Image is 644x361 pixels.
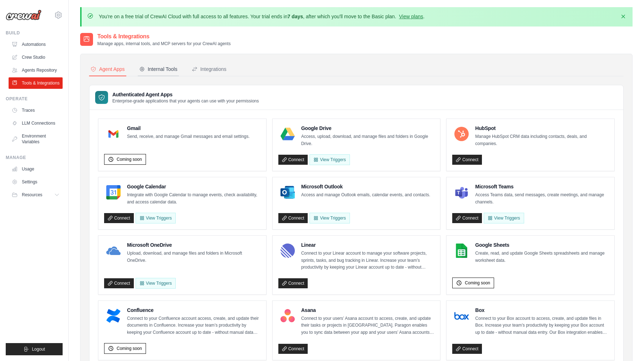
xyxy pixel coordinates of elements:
[104,213,134,223] a: Connect
[454,309,469,323] img: Box Logo
[136,213,176,223] button: View Triggers
[127,125,250,132] h4: Gmail
[127,192,260,206] p: Integrate with Google Calendar to manage events, check availability, and access calendar data.
[465,280,490,286] span: Coming soon
[127,133,250,140] p: Send, receive, and manage Gmail messages and email settings.
[138,63,179,76] button: Internal Tools
[9,176,63,188] a: Settings
[309,213,350,223] : View Triggers
[127,183,260,190] h4: Google Calendar
[112,91,259,98] h3: Authenticated Agent Apps
[454,244,469,258] img: Google Sheets Logo
[454,127,469,141] img: HubSpot Logo
[452,155,482,165] a: Connect
[301,250,435,271] p: Connect to your Linear account to manage your software projects, sprints, tasks, and bug tracking...
[6,96,63,102] div: Operate
[99,13,425,20] p: You're on a free trial of CrewAI Cloud with full access to all features. Your trial ends in , aft...
[97,32,231,41] h2: Tools & Integrations
[9,52,63,63] a: Crew Studio
[6,155,63,160] div: Manage
[301,307,435,314] h4: Asana
[136,278,176,289] : View Triggers
[117,157,142,162] span: Coming soon
[475,125,609,132] h4: HubSpot
[139,66,177,73] div: Internal Tools
[280,309,295,323] img: Asana Logo
[22,192,42,198] span: Resources
[6,30,63,36] div: Build
[104,278,134,288] a: Connect
[117,346,142,351] span: Coming soon
[452,344,482,354] a: Connect
[280,127,295,141] img: Google Drive Logo
[9,77,63,89] a: Tools & Integrations
[127,315,260,336] p: Connect to your Confluence account access, create, and update their documents in Confluence. Incr...
[301,192,430,199] p: Access and manage Outlook emails, calendar events, and contacts.
[278,344,308,354] a: Connect
[287,14,303,19] strong: 7 days
[278,278,308,288] a: Connect
[106,185,121,199] img: Google Calendar Logo
[475,307,609,314] h4: Box
[454,185,469,199] img: Microsoft Teams Logo
[9,39,63,50] a: Automations
[475,192,609,206] p: Access Teams data, send messages, create meetings, and manage channels.
[6,343,63,355] button: Logout
[112,98,259,104] p: Enterprise-grade applications that your agents can use with your permissions
[301,241,435,249] h4: Linear
[9,189,63,201] button: Resources
[452,213,482,223] a: Connect
[9,64,63,76] a: Agents Repository
[301,183,430,190] h4: Microsoft Outlook
[484,213,524,223] : View Triggers
[309,154,350,165] : View Triggers
[127,241,260,249] h4: Microsoft OneDrive
[301,125,435,132] h4: Google Drive
[475,250,609,264] p: Create, read, and update Google Sheets spreadsheets and manage worksheet data.
[89,63,126,76] button: Agent Apps
[6,10,42,20] img: Logo
[32,346,45,352] span: Logout
[278,155,308,165] a: Connect
[106,127,121,141] img: Gmail Logo
[9,163,63,175] a: Usage
[475,133,609,147] p: Manage HubSpot CRM data including contacts, deals, and companies.
[9,130,63,148] a: Environment Variables
[278,213,308,223] a: Connect
[9,105,63,116] a: Traces
[475,241,609,249] h4: Google Sheets
[9,117,63,129] a: LLM Connections
[280,244,295,258] img: Linear Logo
[280,185,295,199] img: Microsoft Outlook Logo
[127,307,260,314] h4: Confluence
[190,63,228,76] button: Integrations
[475,315,609,336] p: Connect to your Box account to access, create, and update files in Box. Increase your team’s prod...
[301,315,435,336] p: Connect to your users’ Asana account to access, create, and update their tasks or projects in [GE...
[106,309,121,323] img: Confluence Logo
[106,244,121,258] img: Microsoft OneDrive Logo
[91,66,125,73] div: Agent Apps
[192,66,226,73] div: Integrations
[97,41,231,47] p: Manage apps, internal tools, and MCP servers for your CrewAI agents
[475,183,609,190] h4: Microsoft Teams
[127,250,260,264] p: Upload, download, and manage files and folders in Microsoft OneDrive.
[399,14,423,19] a: View plans
[301,133,435,147] p: Access, upload, download, and manage files and folders in Google Drive.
